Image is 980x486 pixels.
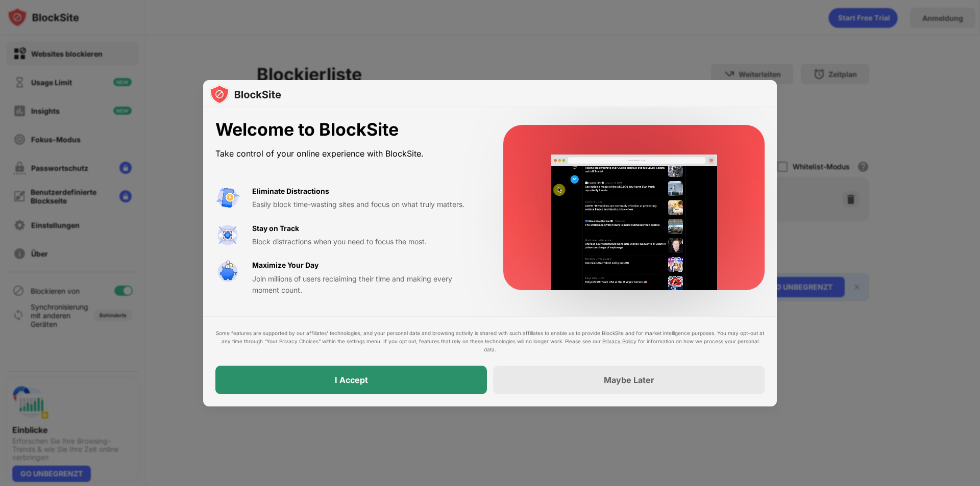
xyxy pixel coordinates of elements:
div: Stay on Track [252,223,299,234]
div: Eliminate Distractions [252,186,329,197]
div: Maybe Later [604,375,654,385]
img: value-focus.svg [215,223,240,247]
div: Some features are supported by our affiliates’ technologies, and your personal data and browsing ... [215,329,765,353]
div: Maximize Your Day [252,260,318,271]
div: Welcome to BlockSite [215,119,479,140]
div: Block distractions when you need to focus the most. [252,236,479,247]
a: Privacy Policy [602,338,636,344]
div: Take control of your online experience with BlockSite. [215,146,479,161]
img: value-safe-time.svg [215,260,240,284]
div: Join millions of users reclaiming their time and making every moment count. [252,273,479,296]
img: value-avoid-distractions.svg [215,186,240,210]
div: Easily block time-wasting sites and focus on what truly matters. [252,199,479,210]
img: logo-blocksite.svg [209,84,281,105]
div: I Accept [335,375,368,385]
